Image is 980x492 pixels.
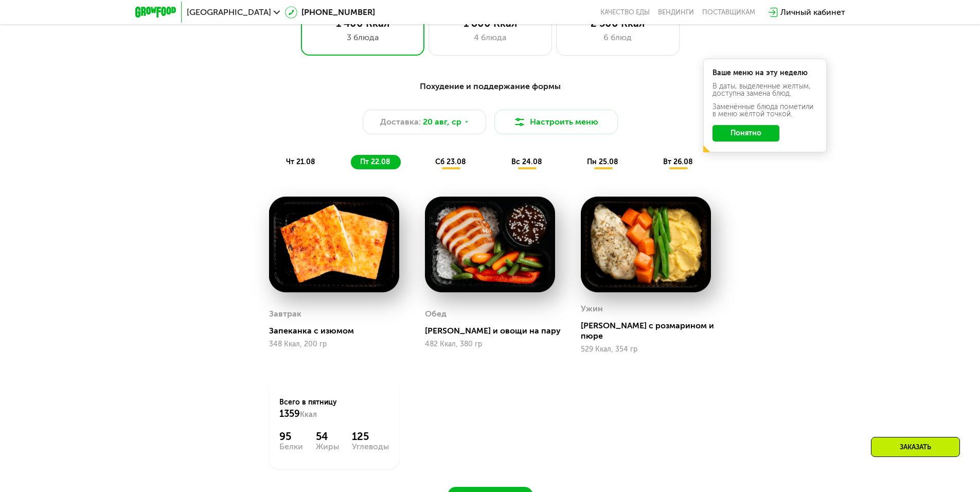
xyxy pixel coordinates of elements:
[380,116,421,128] span: Доставка:
[269,326,407,336] div: Запеканка с изюмом
[187,8,271,16] span: [GEOGRAPHIC_DATA]
[279,430,303,443] div: 95
[316,443,339,451] div: Жиры
[269,340,399,348] div: 348 Ккал, 200 гр
[360,157,390,166] span: пт 22.08
[600,8,650,16] a: Качество еды
[352,443,389,451] div: Углеводы
[712,69,817,77] div: Ваше меню на эту неделю
[186,80,795,93] div: Похудение и поддержание формы
[312,31,414,44] div: 3 блюда
[425,306,447,322] div: Обед
[567,31,669,44] div: 6 блюд
[285,6,375,19] a: [PHONE_NUMBER]
[269,306,301,322] div: Завтрак
[511,157,542,166] span: вс 24.08
[712,125,779,142] button: Понятно
[439,31,541,44] div: 4 блюда
[423,116,461,128] span: 20 авг, ср
[658,8,694,16] a: Вендинги
[279,443,303,451] div: Белки
[581,321,719,341] div: [PERSON_NAME] с розмарином и пюре
[712,83,817,97] div: В даты, выделенные желтым, доступна замена блюд.
[279,408,300,419] span: 1359
[435,157,466,166] span: сб 23.08
[425,340,555,348] div: 482 Ккал, 380 гр
[702,8,755,16] div: поставщикам
[279,397,389,420] div: Всего в пятницу
[286,157,315,166] span: чт 21.08
[581,345,711,354] div: 529 Ккал, 354 гр
[712,103,817,118] div: Заменённые блюда пометили в меню жёлтой точкой.
[663,157,693,166] span: вт 26.08
[300,410,317,419] span: Ккал
[581,301,603,317] div: Ужин
[494,110,618,134] button: Настроить меню
[316,430,339,443] div: 54
[352,430,389,443] div: 125
[780,6,845,19] div: Личный кабинет
[425,326,563,336] div: [PERSON_NAME] и овощи на пару
[871,437,960,457] div: Заказать
[587,157,618,166] span: пн 25.08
